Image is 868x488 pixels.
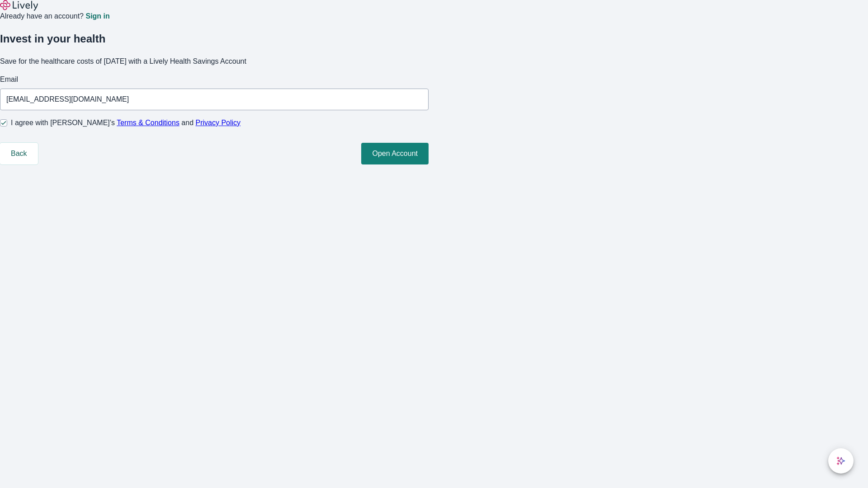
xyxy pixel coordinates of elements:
a: Sign in [85,13,109,20]
a: Privacy Policy [196,119,241,127]
span: I agree with [PERSON_NAME]’s and [11,117,241,128]
svg: Lively AI Assistant [836,456,845,465]
button: Open Account [361,143,429,164]
a: Terms & Conditions [117,119,179,127]
button: chat [828,448,854,474]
